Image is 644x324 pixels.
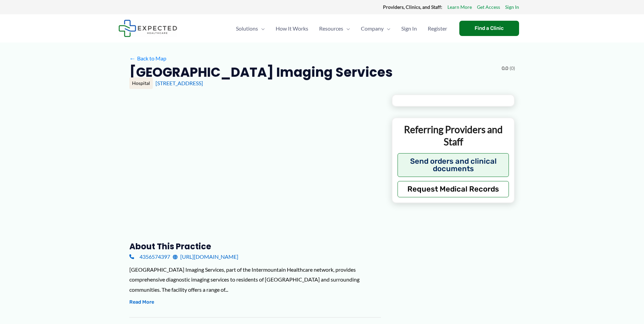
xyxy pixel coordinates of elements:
[129,64,393,80] h2: [GEOGRAPHIC_DATA] Imaging Services
[398,123,509,148] p: Referring Providers and Staff
[129,265,381,295] div: [GEOGRAPHIC_DATA] Imaging Services, part of the Intermountain Healthcare network, provides compre...
[459,21,519,36] a: Find a Clinic
[361,17,384,40] span: Company
[428,17,447,40] span: Register
[231,17,270,40] a: SolutionsMenu Toggle
[173,252,238,262] a: [URL][DOMAIN_NAME]
[383,4,442,10] strong: Providers, Clinics, and Staff:
[129,53,166,64] a: ←Back to Map
[384,17,390,40] span: Menu Toggle
[502,64,508,73] span: 0.0
[231,17,453,40] nav: Primary Site Navigation
[236,17,258,40] span: Solutions
[319,17,343,40] span: Resources
[314,17,355,40] a: ResourcesMenu Toggle
[505,3,519,12] a: Sign In
[129,241,381,252] h3: About this practice
[155,80,203,86] a: [STREET_ADDRESS]
[398,181,509,197] button: Request Medical Records
[129,298,154,306] button: Read More
[401,17,417,40] span: Sign In
[129,252,170,262] a: 4356574397
[510,64,515,73] span: (0)
[129,55,136,61] span: ←
[258,17,265,40] span: Menu Toggle
[129,77,153,89] div: Hospital
[118,20,177,37] img: Expected Healthcare Logo - side, dark font, small
[355,17,396,40] a: CompanyMenu Toggle
[422,17,453,40] a: Register
[477,3,500,12] a: Get Access
[447,3,472,12] a: Learn More
[270,17,314,40] a: How It Works
[398,153,509,177] button: Send orders and clinical documents
[343,17,350,40] span: Menu Toggle
[396,17,422,40] a: Sign In
[276,17,308,40] span: How It Works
